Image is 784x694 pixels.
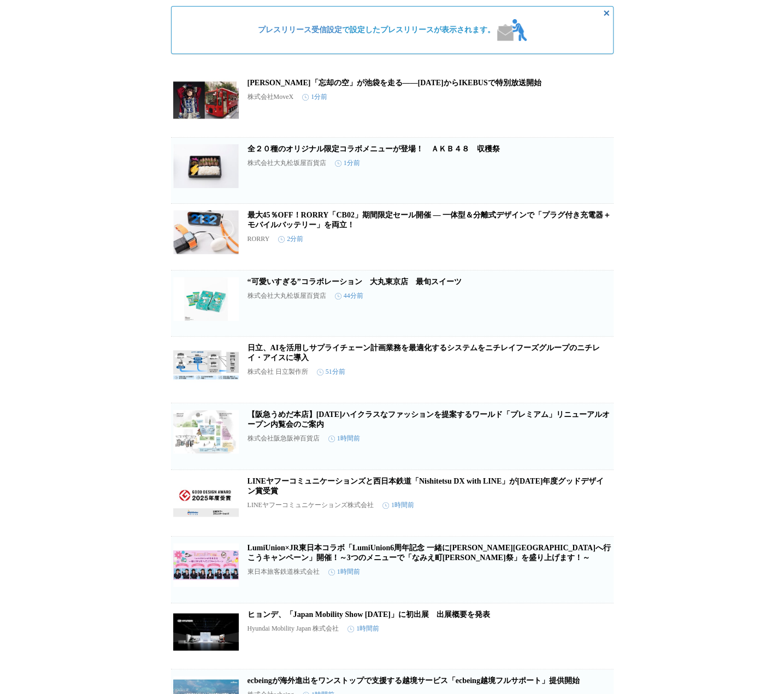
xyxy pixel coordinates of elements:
img: 日立、AIを活用しサプライチェーン計画業務を最適化するシステムをニチレイフーズグループのニチレイ・アイスに導入 [173,343,239,387]
a: LumiUnion×JR東日本コラボ「LumiUnion6周年記念 一緒に[PERSON_NAME][GEOGRAPHIC_DATA]へ行こうキャンペーン」開催！～3つのメニューで「なみえ町[P... [247,544,611,562]
img: 最大45％OFF！RORRY「CB02」期間限定セール開催 ― 一体型＆分離式デザインで「プラグ付き充電器＋モバイルバッテリー」を両立！ [173,210,239,254]
p: 株式会社大丸松坂屋百貨店 [247,291,326,301]
time: 1時間前 [328,567,360,577]
a: [PERSON_NAME]「忘却の空」が池袋を走る――[DATE]からIKEBUSで特別放送開始 [247,79,541,87]
time: 1時間前 [347,624,379,633]
img: 全２０種のオリジナル限定コラボメニューが登場！ ＡＫＢ４８ 収穫祭 [173,144,239,188]
a: 日立、AIを活用しサプライチェーン計画業務を最適化するシステムをニチレイフーズグループのニチレイ・アイスに導入 [247,344,600,362]
a: ecbeingが海外進出をワンストップで支援する越境サービス「ecbeing越境フルサポート」提供開始 [247,677,580,685]
a: 最大45％OFF！RORRY「CB02」期間限定セール開催 ― 一体型＆分離式デザインで「プラグ付き充電器＋モバイルバッテリー」を両立！ [247,211,611,229]
a: ヒョンデ、「Japan Mobility Show [DATE]」に初出展 出展概要を発表 [247,610,490,619]
a: LINEヤフーコミュニケーションズと西日本鉄道「Nishitetsu DX with LINE」が[DATE]年度グッドデザイン賞受賞 [247,477,604,495]
p: RORRY [247,235,270,243]
a: 【阪急うめだ本店】[DATE]ハイクラスなファッションを提案するワールド「プレミアム」リニューアルオープン内覧会のご案内 [247,410,610,428]
a: 全２０種のオリジナル限定コラボメニューが登場！ ＡＫＢ４８ 収穫祭 [247,145,500,153]
img: “可愛いすぎる”コラボレーション 大丸東京店 最旬スイーツ [173,277,239,321]
time: 1時間前 [382,501,414,510]
p: Hyundai Mobility Japan 株式会社 [247,624,339,633]
p: 株式会社大丸松坂屋百貨店 [247,158,326,168]
span: で設定したプレスリリースが表示されます。 [258,25,495,35]
a: プレスリリース受信設定 [258,26,342,34]
img: 清春「忘却の空」が池袋を走る――10月15日からIKEBUSで特別放送開始 [173,78,239,122]
time: 2分前 [278,234,303,244]
a: “可愛いすぎる”コラボレーション 大丸東京店 最旬スイーツ [247,278,462,286]
img: LumiUnion×JR東日本コラボ「LumiUnion6周年記念 一緒に浪江町へ行こうキャンペーン」開催！～3つのメニューで「なみえ町十日市祭」を盛り上げます！～ [173,543,239,587]
img: 【阪急うめだ本店】10月29日(水)ハイクラスなファッションを提案するワールド「プレミアム」リニューアルオープン内覧会のご案内 [173,410,239,454]
p: 株式会社MoveX [247,92,294,102]
p: 株式会社 日立製作所 [247,367,308,377]
time: 1分前 [302,92,327,102]
p: 東日本旅客鉄道株式会社 [247,567,320,577]
time: 1時間前 [328,434,360,443]
img: ヒョンデ、「Japan Mobility Show 2025」に初出展 出展概要を発表 [173,610,239,654]
p: 株式会社阪急阪神百貨店 [247,434,320,443]
time: 51分前 [317,367,345,377]
p: LINEヤフーコミュニケーションズ株式会社 [247,501,374,510]
img: LINEヤフーコミュニケーションズと西日本鉄道「Nishitetsu DX with LINE」が2025年度グッドデザイン賞受賞 [173,477,239,520]
button: 非表示にする [600,7,613,20]
time: 44分前 [335,291,363,301]
time: 1分前 [335,158,360,168]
